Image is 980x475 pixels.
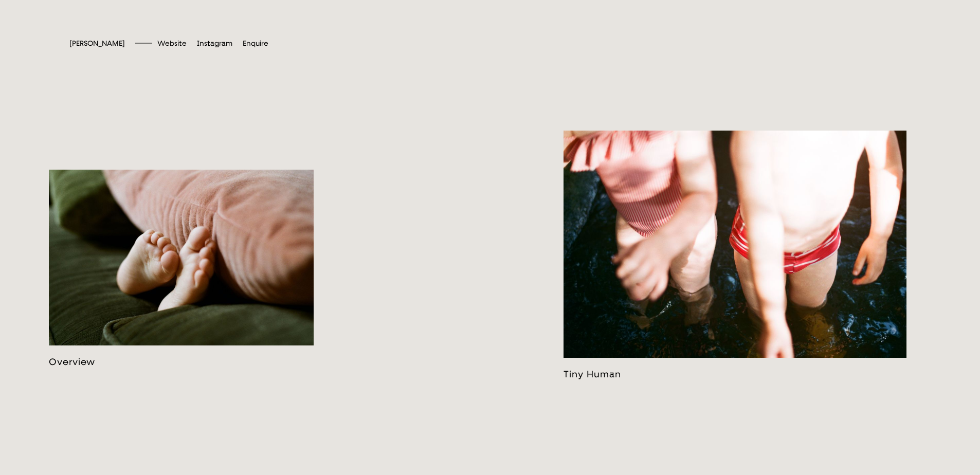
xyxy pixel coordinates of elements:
span: Website [157,39,187,48]
a: Website[DOMAIN_NAME] [157,39,187,48]
span: Instagram [197,39,232,48]
a: Enquire[EMAIL_ADDRESS][DOMAIN_NAME] [243,39,268,48]
span: Enquire [243,39,268,48]
a: Instagramsophieharristaylor [197,39,232,48]
span: [PERSON_NAME] [69,39,125,48]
